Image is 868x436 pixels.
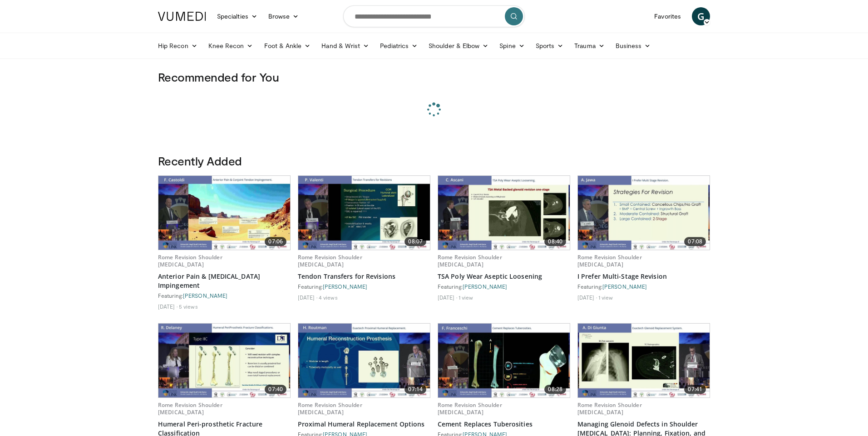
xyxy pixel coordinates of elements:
[203,37,259,55] a: Knee Recon
[578,324,710,397] a: 07:41
[463,283,507,290] a: [PERSON_NAME]
[438,324,570,397] img: 8042dcb6-8246-440b-96e3-b3fdfd60ef0a.620x360_q85_upscale.jpg
[530,37,569,55] a: Sports
[265,237,286,246] span: 07:06
[158,303,178,310] li: [DATE]
[343,5,525,27] input: Search topics, interventions
[183,292,227,299] a: [PERSON_NAME]
[158,272,291,290] a: Anterior Pain & [MEDICAL_DATA] Impingement
[438,176,570,250] img: b9682281-d191-4971-8e2c-52cd21f8feaa.620x360_q85_upscale.jpg
[459,294,473,301] li: 1 view
[158,176,290,250] img: 8037028b-5014-4d38-9a8c-71d966c81743.620x360_q85_upscale.jpg
[577,294,597,301] li: [DATE]
[544,385,566,394] span: 08:28
[544,237,566,246] span: 08:40
[158,324,290,397] a: 07:40
[577,401,642,416] a: Rome Revision Shoulder [MEDICAL_DATA]
[649,7,686,25] a: Favorites
[158,401,222,416] a: Rome Revision Shoulder [MEDICAL_DATA]
[298,272,430,281] a: Tendon Transfers for Revisions
[404,385,426,394] span: 07:14
[684,385,706,394] span: 07:41
[438,253,502,268] a: Rome Revision Shoulder [MEDICAL_DATA]
[494,37,530,55] a: Spine
[298,176,430,250] a: 08:07
[578,324,710,397] img: 20d82a31-24c1-4cf8-8505-f6583b54eaaf.620x360_q85_upscale.jpg
[158,154,710,168] h3: Recently Added
[265,385,286,394] span: 07:40
[179,303,198,310] li: 5 views
[423,37,494,55] a: Shoulder & Elbow
[158,176,290,250] a: 07:06
[598,294,613,301] li: 1 view
[438,294,457,301] li: [DATE]
[438,324,570,397] a: 08:28
[298,253,362,268] a: Rome Revision Shoulder [MEDICAL_DATA]
[298,420,430,429] a: Proximal Humeral Replacement Options
[212,7,263,25] a: Specialties
[577,272,710,281] a: I Prefer Multi-Stage Revision
[298,294,317,301] li: [DATE]
[438,283,570,290] div: Featuring:
[438,420,570,429] a: Cement Replaces Tuberosities
[158,70,710,84] h3: Recommended for You
[316,37,375,55] a: Hand & Wrist
[578,176,710,250] a: 07:08
[438,401,502,416] a: Rome Revision Shoulder [MEDICAL_DATA]
[577,253,642,268] a: Rome Revision Shoulder [MEDICAL_DATA]
[375,37,423,55] a: Pediatrics
[602,283,647,290] a: [PERSON_NAME]
[438,272,570,281] a: TSA Poly Wear Aseptic Loosening
[692,7,710,25] a: G
[298,401,362,416] a: Rome Revision Shoulder [MEDICAL_DATA]
[158,253,222,268] a: Rome Revision Shoulder [MEDICAL_DATA]
[298,283,430,290] div: Featuring:
[404,237,426,246] span: 08:07
[259,37,316,55] a: Foot & Ankle
[263,7,305,25] a: Browse
[323,283,367,290] a: [PERSON_NAME]
[438,176,570,250] a: 08:40
[158,324,290,397] img: c89197b7-361e-43d5-a86e-0b48a5cfb5ba.620x360_q85_upscale.jpg
[610,37,656,55] a: Business
[298,324,430,397] img: 3d690308-9757-4d1f-b0cf-d2daa646b20c.620x360_q85_upscale.jpg
[684,237,706,246] span: 07:08
[153,37,203,55] a: Hip Recon
[298,324,430,397] a: 07:14
[569,37,610,55] a: Trauma
[298,176,430,250] img: f121adf3-8f2a-432a-ab04-b981073a2ae5.620x360_q85_upscale.jpg
[578,176,710,250] img: a3fe917b-418f-4b37-ad2e-b0d12482d850.620x360_q85_upscale.jpg
[319,294,338,301] li: 4 views
[158,12,206,21] img: VuMedi Logo
[158,292,291,299] div: Featuring:
[577,283,710,290] div: Featuring:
